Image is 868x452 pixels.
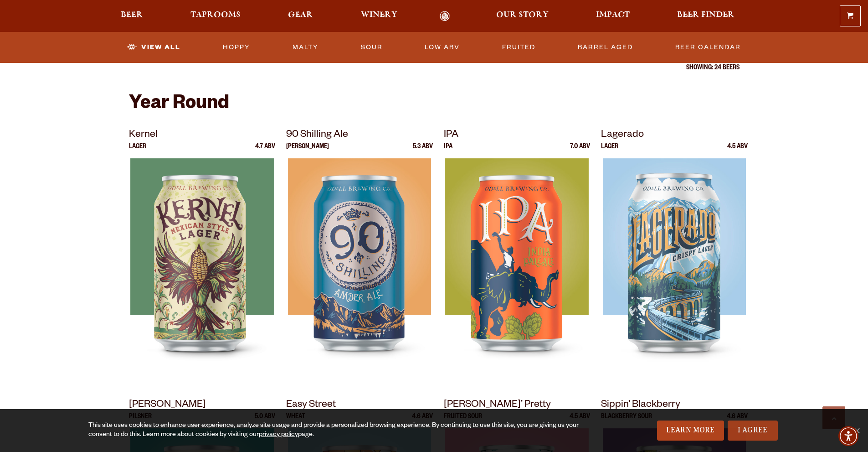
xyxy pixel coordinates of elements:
div: Accessibility Menu [838,426,858,446]
a: Malty [289,37,322,58]
p: 7.0 ABV [570,144,590,158]
p: [PERSON_NAME] [129,397,276,414]
p: Easy Street [286,397,433,414]
img: 90 Shilling Ale [288,158,431,386]
img: Lagerado [603,158,746,386]
a: Odell Home [428,11,462,21]
span: Gear [288,11,313,19]
a: Hoppy [219,37,254,58]
p: Lager [601,144,618,158]
p: Lager [129,144,146,158]
a: 90 Shilling Ale [PERSON_NAME] 5.3 ABV 90 Shilling Ale 90 Shilling Ale [286,127,433,386]
a: Barrel Aged [574,37,637,58]
h2: Year Round [129,94,740,116]
a: Our Story [490,11,555,21]
p: IPA [444,144,452,158]
span: Beer [121,11,143,19]
p: IPA [444,127,591,144]
a: Winery [355,11,403,21]
a: Taprooms [185,11,247,21]
p: Kernel [129,127,276,144]
p: Showing: 24 Beers [129,65,740,72]
span: Beer Finder [677,11,734,19]
p: 5.3 ABV [413,144,433,158]
a: Scroll to top [822,406,845,429]
a: Beer [115,11,149,21]
span: Winery [361,11,397,19]
a: Fruited [498,37,539,58]
a: Impact [590,11,636,21]
a: privacy policy [259,431,298,439]
div: This site uses cookies to enhance user experience, analyze site usage and provide a personalized ... [88,421,582,440]
span: Impact [596,11,630,19]
a: Learn More [657,421,724,441]
a: IPA IPA 7.0 ABV IPA IPA [444,127,591,386]
a: I Agree [728,421,778,441]
span: Our Story [496,11,549,19]
img: Kernel [130,158,273,386]
a: Beer Calendar [672,37,745,58]
p: Lagerado [601,127,748,144]
a: Gear [282,11,319,21]
img: IPA [445,158,588,386]
p: [PERSON_NAME]’ Pretty [444,397,591,414]
p: [PERSON_NAME] [286,144,329,158]
a: Beer Finder [671,11,740,21]
p: 4.5 ABV [727,144,748,158]
a: View All [123,37,184,58]
span: Taprooms [190,11,241,19]
p: 4.7 ABV [255,144,275,158]
a: Lagerado Lager 4.5 ABV Lagerado Lagerado [601,127,748,386]
p: 90 Shilling Ale [286,127,433,144]
a: Sour [357,37,386,58]
p: Sippin’ Blackberry [601,397,748,414]
a: Kernel Lager 4.7 ABV Kernel Kernel [129,127,276,386]
a: Low ABV [421,37,463,58]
